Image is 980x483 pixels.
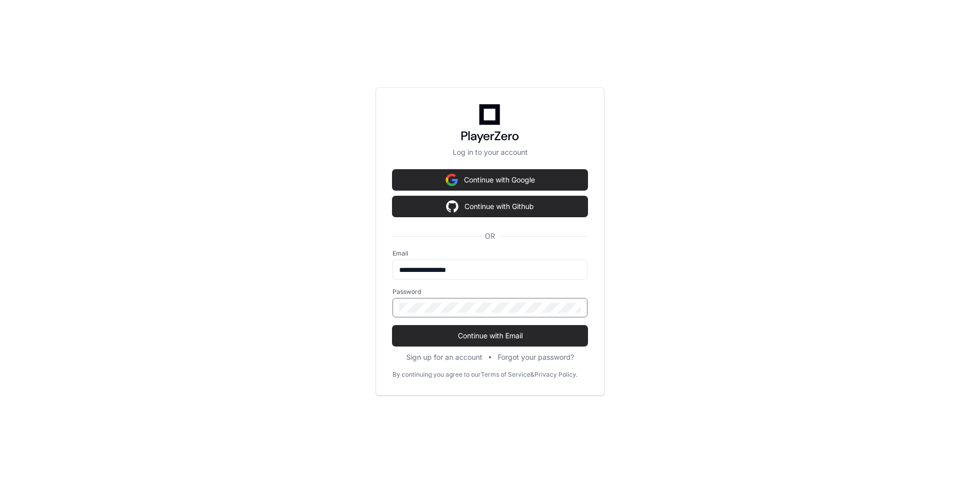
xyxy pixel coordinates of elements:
[393,331,587,341] span: Continue with Email
[446,196,458,217] img: Sign in with google
[393,371,481,379] div: By continuing you agree to our
[393,170,587,190] button: Continue with Google
[530,371,534,379] div: &
[393,147,587,157] p: Log in to your account
[446,170,458,190] img: Sign in with google
[406,352,482,362] button: Sign up for an account
[393,196,587,217] button: Continue with Github
[393,288,587,296] label: Password
[393,249,587,258] label: Email
[393,326,587,346] button: Continue with Email
[481,231,499,241] span: OR
[481,371,530,379] a: Terms of Service
[498,352,574,362] button: Forgot your password?
[534,371,577,379] a: Privacy Policy.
